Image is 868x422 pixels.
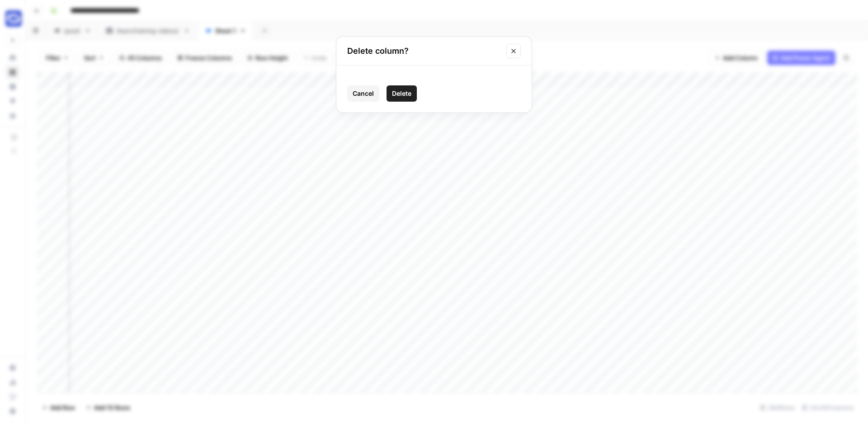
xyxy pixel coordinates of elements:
h2: Delete column? [347,45,501,57]
button: Cancel [347,85,379,102]
span: Delete [392,89,411,98]
span: Cancel [353,89,374,98]
button: Delete [387,85,417,102]
button: Close modal [506,44,521,58]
